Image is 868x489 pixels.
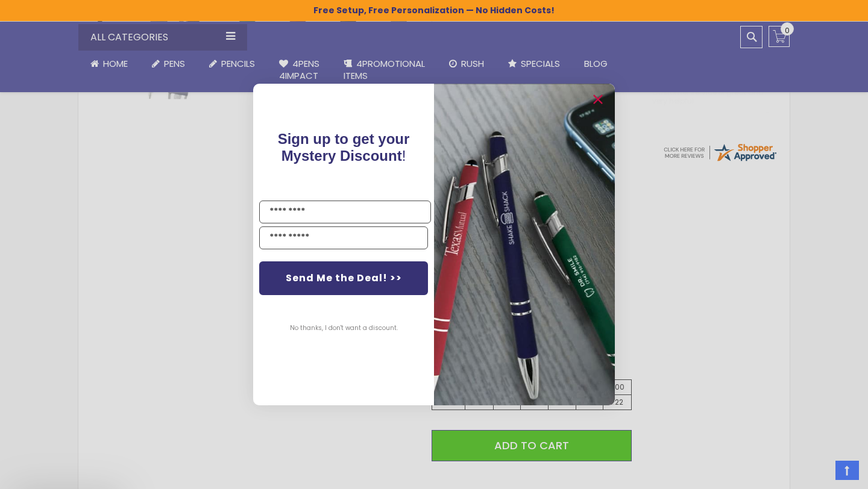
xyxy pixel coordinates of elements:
span: ! [278,131,410,164]
button: Send Me the Deal! >> [259,261,428,295]
span: Sign up to get your Mystery Discount [278,131,410,164]
button: No thanks, I don't want a discount. [284,313,404,343]
img: pop-up-image [434,84,615,405]
iframe: Google Customer Reviews [769,456,868,489]
button: Close dialog [588,90,608,109]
